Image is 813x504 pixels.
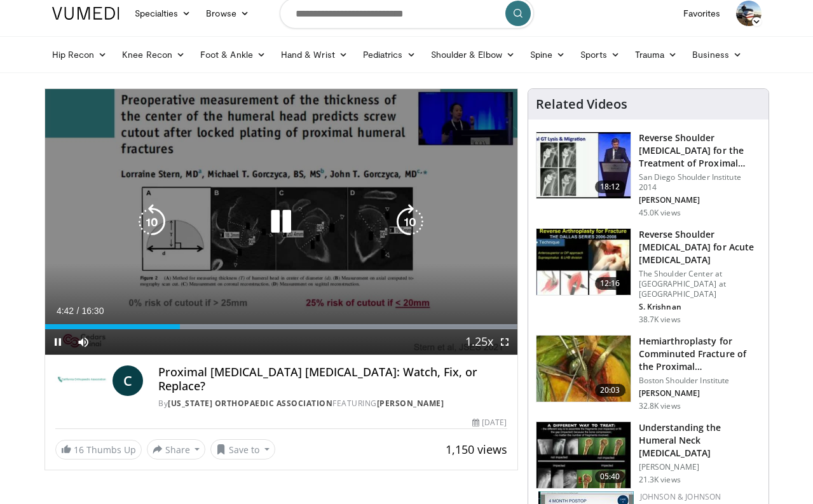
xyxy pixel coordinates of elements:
[71,329,96,355] button: Mute
[536,229,631,295] img: butch_reverse_arthroplasty_3.png.150x105_q85_crop-smart_upscale.jpg
[639,302,761,312] p: S. Krishnan
[595,180,625,193] span: 18:12
[536,422,631,488] img: 458b1cc2-2c1d-4c47-a93d-754fd06d380f.150x105_q85_crop-smart_upscale.jpg
[81,306,104,316] span: 16:30
[45,329,71,355] button: Pause
[573,42,627,67] a: Sports
[273,42,355,67] a: Hand & Wrist
[423,42,523,67] a: Shoulder & Elbow
[158,365,507,393] h4: Proximal [MEDICAL_DATA] [MEDICAL_DATA]: Watch, Fix, or Replace?
[55,440,142,460] a: 16 Thumbs Up
[639,172,761,193] p: San Diego Shoulder Institute 2014
[736,1,762,26] img: Avatar
[639,401,681,411] p: 32.8K views
[639,132,761,170] h3: Reverse Shoulder [MEDICAL_DATA] for the Treatment of Proximal Humeral …
[595,470,625,483] span: 05:40
[536,132,631,198] img: Q2xRg7exoPLTwO8X4xMDoxOjA4MTsiGN.150x105_q85_crop-smart_upscale.jpg
[446,442,507,457] span: 1,150 views
[45,324,517,329] div: Progress Bar
[158,398,507,409] div: By FEATURING
[44,42,115,67] a: Hip Recon
[523,42,573,67] a: Spine
[57,306,74,316] span: 4:42
[595,384,625,397] span: 20:03
[536,228,761,325] a: 12:16 Reverse Shoulder [MEDICAL_DATA] for Acute [MEDICAL_DATA] The Shoulder Center at [GEOGRAPHIC...
[536,336,631,402] img: 10442_3.png.150x105_q85_crop-smart_upscale.jpg
[127,1,199,26] a: Specialties
[639,195,761,205] p: [PERSON_NAME]
[492,329,517,355] button: Fullscreen
[639,376,761,386] p: Boston Shoulder Institute
[639,421,761,460] h3: Understanding the Humeral Neck [MEDICAL_DATA]
[210,439,275,460] button: Save to
[639,335,761,373] h3: Hemiarthroplasty for Comminuted Fracture of the Proximal [MEDICAL_DATA]
[55,365,108,396] img: California Orthopaedic Association
[45,89,517,355] video-js: Video Player
[472,417,507,428] div: [DATE]
[536,132,761,218] a: 18:12 Reverse Shoulder [MEDICAL_DATA] for the Treatment of Proximal Humeral … San Diego Shoulder ...
[536,335,761,411] a: 20:03 Hemiarthroplasty for Comminuted Fracture of the Proximal [MEDICAL_DATA] Boston Shoulder Ins...
[639,388,761,398] p: [PERSON_NAME]
[639,228,761,266] h3: Reverse Shoulder [MEDICAL_DATA] for Acute [MEDICAL_DATA]
[639,269,761,299] p: The Shoulder Center at [GEOGRAPHIC_DATA] at [GEOGRAPHIC_DATA]
[168,398,332,409] a: [US_STATE] Orthopaedic Association
[193,42,273,67] a: Foot & Ankle
[377,398,444,409] a: [PERSON_NAME]
[676,1,728,26] a: Favorites
[113,365,143,396] a: C
[639,475,681,485] p: 21.3K views
[77,306,79,316] span: /
[595,277,625,290] span: 12:16
[467,329,492,355] button: Playback Rate
[627,42,685,67] a: Trauma
[639,208,681,218] p: 45.0K views
[52,7,120,20] img: VuMedi Logo
[685,42,749,67] a: Business
[355,42,423,67] a: Pediatrics
[147,439,206,460] button: Share
[536,97,627,112] h4: Related Videos
[198,1,257,26] a: Browse
[639,462,761,472] p: [PERSON_NAME]
[74,444,84,456] span: 16
[639,315,681,325] p: 38.7K views
[536,421,761,489] a: 05:40 Understanding the Humeral Neck [MEDICAL_DATA] [PERSON_NAME] 21.3K views
[114,42,193,67] a: Knee Recon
